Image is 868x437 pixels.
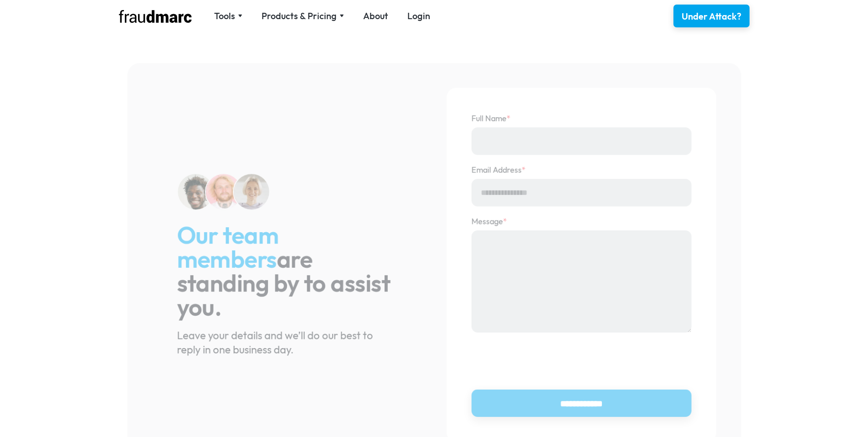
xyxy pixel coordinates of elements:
[407,10,430,22] a: Login
[673,5,750,27] a: Under Attack?
[176,328,397,356] div: Leave your details and we’ll do our best to reply in one business day.
[176,220,278,274] span: Our team members
[262,10,337,22] div: Products & Pricing
[682,10,741,23] div: Under Attack?
[471,113,691,124] label: Full Name
[471,342,606,376] iframe: reCAPTCHA
[471,216,691,227] label: Message
[176,223,397,319] h2: are standing by to assist you.
[471,164,691,176] label: Email Address
[262,10,344,22] div: Products & Pricing
[471,113,691,417] form: Contact Form
[214,10,242,22] div: Tools
[214,10,235,22] div: Tools
[363,10,388,22] a: About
